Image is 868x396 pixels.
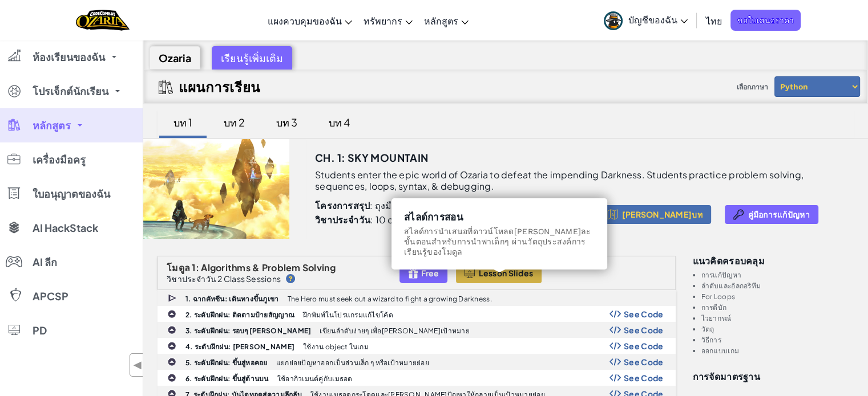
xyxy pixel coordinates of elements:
p: เขียนลำดับง่ายๆ เพื่อ[PERSON_NAME]เป้าหมาย [320,327,469,334]
span: Free [421,268,439,277]
b: 3. ระดับฝึกฝน: รอบๆ [PERSON_NAME] [185,326,311,335]
span: See Code [624,357,664,366]
li: ลำดับและอัลกอริทึม [701,282,854,289]
a: 1. ฉากคัทซีน: เดินทางขึ้นภูเขา The Hero must seek out a wizard to fight a growing Darkness. [158,290,676,306]
span: Algorithms & Problem Solving [201,262,336,273]
img: IconHint.svg [286,274,295,283]
span: See Code [624,325,664,334]
p: ใช้งาน object ในเกม [303,343,369,350]
p: วิชาประจำวัน 2 Class Sessions [167,274,281,283]
li: วัตถุ [701,325,854,333]
b: 5. ระดับฝึกฝน: ขึ้นสู่หอคอย [185,358,268,367]
h3: แนวคิดครอบคลุม [693,256,854,266]
img: IconPracticeLevel.svg [167,325,176,334]
span: AI HackStack [33,223,98,233]
img: avatar [604,11,623,30]
b: 1. ฉากคัทซีน: เดินทางขึ้นภูเขา [185,295,278,303]
span: หลักสูตร [424,15,458,27]
b: 2. ระดับฝึกฝน: ติดตามป้ายสัญญาณ [185,311,294,319]
span: Lesson Slides [479,268,534,277]
p: : 10 class sessions [315,214,450,226]
img: Show Code Logo [609,358,621,366]
img: IconFreeLevelv2.svg [408,267,418,280]
a: ไทย [700,5,728,36]
span: ใบอนุญาตของฉัน [33,189,110,199]
button: Lesson Slides [456,263,542,283]
span: See Code [624,341,664,350]
img: IconPracticeLevel.svg [167,341,176,350]
li: For Loops [701,293,854,300]
div: บท 2 [212,109,256,136]
span: คู่มือการแก้ปัญหา [748,210,809,219]
span: ไทย [706,15,722,27]
div: Ozaria [150,46,200,70]
p: The Hero must seek out a wizard to fight a growing Darkness. [287,295,491,303]
li: ออกแบบเกม [701,347,854,354]
span: [PERSON_NAME]บท [622,210,703,219]
span: 1: [192,262,199,273]
span: See Code [624,309,664,319]
p: สไลด์การนำเสนอที่ดาวน์โหลด[PERSON_NAME]ละขั้นตอนสำหรับการนำพาเด็กๆ ผ่านวัตถุประสงค์การเรียนรู้ของ... [404,226,595,257]
a: บัญชีของฉัน [598,2,693,38]
img: IconCutscene.svg [168,293,178,304]
a: 6. ระดับฝึกฝน: ขึ้นสู่ด้านบน ใช้อากิวเมนต์คู่กับเมธอด Show Code Logo See Code [158,370,676,386]
span: แผงควบคุมของฉัน [268,15,342,27]
li: การแก้ปัญหา [701,271,854,279]
button: คู่มือการแก้ปัญหา [725,205,818,224]
span: บัญชีของฉัน [628,14,688,26]
span: โปรเจ็กต์นักเรียน [33,86,108,96]
img: Show Code Logo [609,310,621,318]
li: การดีบัก [701,304,854,311]
a: ทรัพยากร [358,5,418,36]
span: ทรัพยากร [364,15,402,27]
h3: สไลด์การสอน [404,211,595,223]
img: Home [76,9,129,32]
img: Show Code Logo [609,374,621,382]
a: 2. ระดับฝึกฝน: ติดตามป้ายสัญญาณ ฝึกพิมพ์ในโปรแกรมแก้ไขโค้ด Show Code Logo See Code [158,306,676,322]
div: บท 1 [162,109,204,136]
p: ฝึกพิมพ์ในโปรแกรมแก้ไขโค้ด [303,311,393,319]
span: ◀ [133,357,143,373]
a: Ozaria by CodeCombat logo [76,9,129,32]
b: 6. ระดับฝึกฝน: ขึ้นสู่ด้านบน [185,374,269,383]
h2: แผนการเรียน [179,79,260,95]
h3: Ch. 1: Sky Mountain [315,149,429,166]
img: Show Code Logo [609,326,621,334]
a: แผงควบคุมของฉัน [262,5,358,36]
a: ขอใบเสนอราคา [730,10,801,31]
b: โครงการสรุป [315,199,370,211]
li: วิธีการ [701,336,854,344]
span: AI ลีก [33,257,57,267]
span: See Code [624,373,664,382]
b: 4. ระดับฝึกฝน: [PERSON_NAME] [185,342,294,351]
img: IconPracticeLevel.svg [167,373,176,382]
img: IconCurriculumGuide.svg [159,80,173,94]
img: IconPracticeLevel.svg [167,357,176,366]
div: บท 4 [317,109,361,136]
p: แยกย่อยปัญหาออกเป็นส่วนเล็ก ๆ หรือเป้าหมายย่อย [276,359,429,366]
button: [PERSON_NAME]บท [599,205,711,224]
img: IconPracticeLevel.svg [167,309,176,319]
span: ห้องเรียนของฉัน [33,52,105,62]
a: หลักสูตร [418,5,474,36]
span: เลือกภาษา [732,79,773,96]
h3: การจัดมาตรฐาน [693,371,854,381]
div: บท 3 [265,109,309,136]
b: วิชาประจำวัน [315,214,370,226]
p: Students enter the epic world of Ozaria to defeat the impending Darkness. Students practice probl... [315,169,825,192]
a: 5. ระดับฝึกฝน: ขึ้นสู่หอคอย แยกย่อยปัญหาออกเป็นส่วนเล็ก ๆ หรือเป้าหมายย่อย Show Code Logo See Code [158,354,676,370]
p: ใช้อากิวเมนต์คู่กับเมธอด [277,375,353,382]
div: เรียนรู้เพิ่มเติม [212,46,292,70]
span: โมดูล [167,262,190,273]
p: : ถุงมือ[PERSON_NAME] [315,200,516,211]
img: Show Code Logo [609,342,621,350]
span: หลักสูตร [33,120,71,130]
a: 3. ระดับฝึกฝน: รอบๆ [PERSON_NAME] เขียนลำดับง่ายๆ เพื่อ[PERSON_NAME]เป้าหมาย Show Code Logo See Code [158,322,676,338]
a: 4. ระดับฝึกฝน: [PERSON_NAME] ใช้งาน object ในเกม Show Code Logo See Code [158,338,676,354]
span: เครื่องมือครู [33,154,86,165]
li: ไวยากรณ์ [701,315,854,322]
